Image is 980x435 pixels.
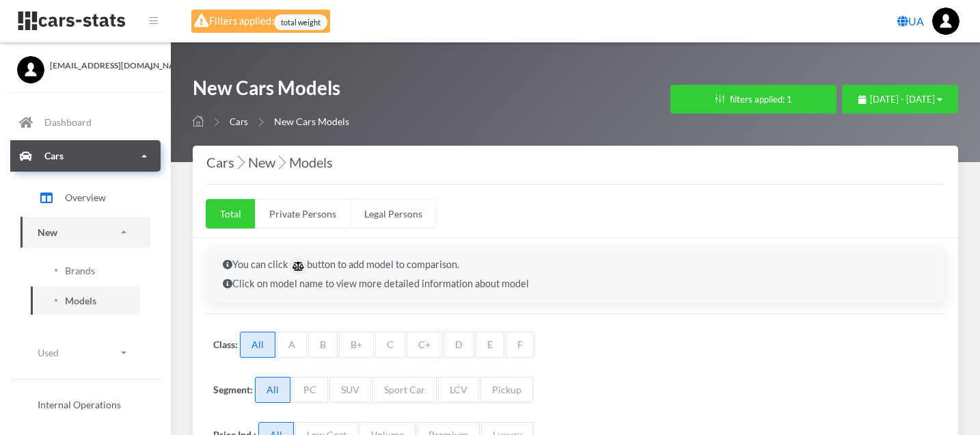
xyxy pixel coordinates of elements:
[65,190,106,205] span: Overview
[50,60,154,72] span: [EMAIL_ADDRESS][DOMAIN_NAME]
[292,377,328,403] span: PC
[17,10,126,31] img: navbar brand
[38,344,59,361] p: Used
[21,391,150,419] a: Internal Operations
[65,293,96,308] span: Models
[230,116,248,127] a: Cars
[193,75,349,107] h1: New Cars Models
[21,181,150,215] a: Overview
[213,382,253,397] label: Segment:
[870,94,935,105] span: [DATE] - [DATE]
[213,337,238,352] label: Class:
[65,263,95,278] span: Brands
[31,287,140,315] a: Models
[44,147,64,164] p: Cars
[206,247,944,302] div: You can click button to add model to comparison. Click on model name to view more detailed inform...
[255,199,351,228] a: Private Persons
[480,377,533,403] span: Pickup
[274,116,349,127] span: New Cars Models
[255,377,290,403] span: All
[274,14,327,30] span: total weight
[21,337,150,368] a: Used
[438,377,479,403] span: LCV
[17,56,154,72] a: [EMAIL_ADDRESS][DOMAIN_NAME]
[372,377,437,403] span: Sport Car
[44,114,92,131] p: Dashboard
[339,332,374,358] span: B+
[206,151,944,173] h4: Cars New Models
[670,85,836,114] button: filters applied: 1
[375,332,405,358] span: C
[444,332,474,358] span: D
[329,377,371,403] span: SUV
[21,217,150,248] a: New
[240,332,275,358] span: All
[506,332,534,358] span: F
[277,332,307,358] span: A
[476,332,504,358] span: E
[842,85,958,114] button: [DATE] - [DATE]
[38,224,57,241] p: New
[38,397,121,412] span: Internal Operations
[892,8,929,35] a: UA
[10,140,161,172] a: Cars
[10,107,161,138] a: Dashboard
[350,199,437,228] a: Legal Persons
[206,199,256,228] a: Total
[191,10,330,33] div: Filters applied:
[407,332,442,358] span: C+
[932,8,959,35] img: ...
[308,332,338,358] span: B
[31,256,140,285] a: Brands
